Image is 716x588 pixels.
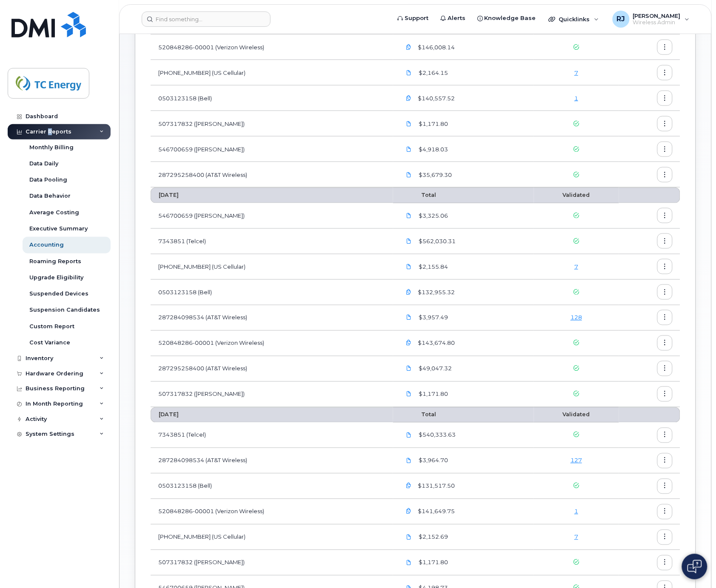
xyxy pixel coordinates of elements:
[574,508,578,515] a: 1
[633,12,681,19] span: [PERSON_NAME]
[151,550,393,576] td: 507317832 ([PERSON_NAME])
[151,382,393,407] td: 507317832 ([PERSON_NAME])
[416,508,455,516] span: $141,649.75
[391,10,434,27] a: Support
[401,234,417,249] a: Facturacionyconsumo_Reportesejecutivo_76745.xlsx
[151,111,393,136] td: 507317832 ([PERSON_NAME])
[151,356,393,382] td: 287295258400 (AT&T Wireless)
[401,310,417,325] a: 287284098534_20250101_F.pdf
[401,65,417,80] a: US Cellular 920835974 02082025 FEB save to file.pdf
[574,95,578,102] a: 1
[485,14,536,23] span: Knowledge Base
[151,136,393,162] td: 546700659 ([PERSON_NAME])
[401,428,417,443] a: RReporteFyc_522434_522434.xlsx
[534,407,619,423] th: Validated
[571,457,582,464] a: 127
[151,331,393,356] td: 520848286-00001 (Verizon Wireless)
[416,288,455,296] span: $132,955.32
[151,525,393,550] td: [PHONE_NUMBER] (US Cellular)
[417,559,448,567] span: $1,171.80
[151,423,393,448] td: 7343851 (Telcel)
[417,533,448,541] span: $2,152.69
[401,453,417,468] a: 287284098534_20241201_F.pdf
[151,203,393,229] td: 546700659 ([PERSON_NAME])
[401,530,417,545] a: US Cellular 12082024 $2152.69.pdf
[417,457,448,465] span: $3,964.70
[151,305,393,331] td: 287284098534 (AT&T Wireless)
[151,280,393,305] td: 0503123158 (Bell)
[417,237,456,245] span: $562,030.31
[401,142,417,156] a: Rogers-Feb08_2025-2946905382.pdf
[559,16,590,23] span: Quicklinks
[151,474,393,499] td: 0503123158 (Bell)
[151,229,393,254] td: 7343851 (Telcel)
[151,60,393,85] td: [PHONE_NUMBER] (US Cellular)
[417,69,448,77] span: $2,164.15
[417,365,452,373] span: $49,047.32
[151,187,393,203] th: [DATE]
[417,314,448,322] span: $3,957.49
[633,19,681,26] span: Wireless Admin
[401,412,436,418] span: Total
[543,11,605,28] div: Quicklinks
[151,407,393,423] th: [DATE]
[405,14,428,23] span: Support
[151,254,393,280] td: [PHONE_NUMBER] (US Cellular)
[471,10,542,27] a: Knowledge Base
[417,390,448,398] span: $1,171.80
[401,116,417,131] a: Rogers-Feb08_2025-2946906103.pdf
[417,145,448,153] span: $4,918.03
[401,361,417,376] a: 287295258400_20250111_F.pdf
[416,482,455,490] span: $131,517.50
[687,560,702,574] img: Open chat
[151,162,393,187] td: 287295258400 (AT&T Wireless)
[142,11,271,27] input: Find something...
[417,171,452,179] span: $35,679.30
[417,263,448,271] span: $2,155.84
[401,167,417,182] a: 287295258400_20250211_F.pdf
[151,34,393,60] td: 520848286-00001 (Verizon Wireless)
[416,339,455,347] span: $143,674.80
[417,212,448,220] span: $3,325.06
[416,94,455,102] span: $140,557.52
[571,314,582,321] a: 128
[574,69,578,76] a: 7
[434,10,471,27] a: Alerts
[401,208,417,223] a: Rogers-Jan08_2025-2932798354.pdf
[534,187,619,203] th: Validated
[401,192,436,198] span: Total
[151,499,393,525] td: 520848286-00001 (Verizon Wireless)
[151,85,393,111] td: 0503123158 (Bell)
[574,263,578,270] a: 7
[401,387,417,402] a: Rogers-Jan08_2025-2932798384.pdf
[574,534,578,540] a: 7
[416,43,455,51] span: $146,008.14
[417,120,448,128] span: $1,171.80
[401,555,417,570] a: Rogers-Dec08_2024-2917915526.pdf
[448,14,465,23] span: Alerts
[401,259,417,274] a: US Cellular 920835974 01082025 JAN.pdf
[417,431,456,439] span: $540,333.63
[607,11,696,28] div: Renay John
[151,448,393,474] td: 287284098534 (AT&T Wireless)
[617,14,625,24] span: RJ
